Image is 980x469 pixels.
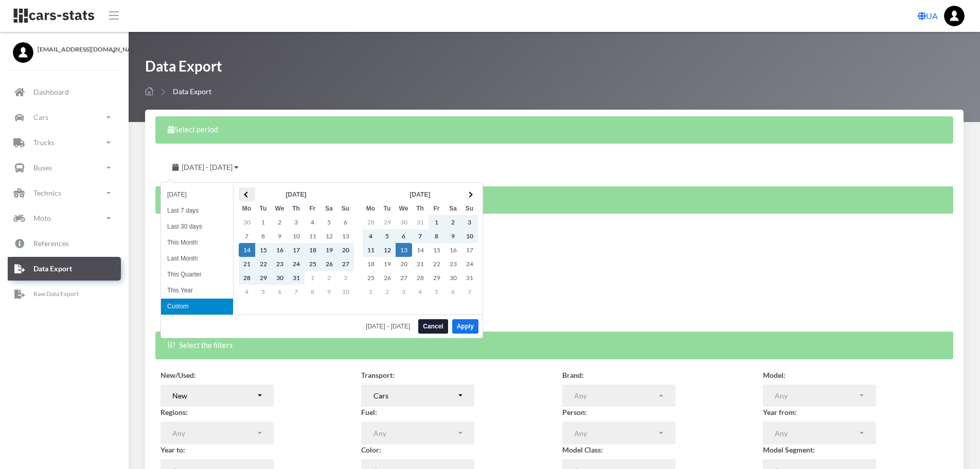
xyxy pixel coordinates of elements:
[182,163,233,171] span: [DATE] - [DATE]
[239,271,255,285] td: 28
[763,444,815,455] label: Model Segment:
[337,229,354,243] td: 13
[239,285,255,299] td: 4
[763,422,876,444] button: Any
[379,201,396,215] th: Tu
[288,257,305,271] td: 24
[13,42,116,54] a: [EMAIL_ADDRESS][DOMAIN_NAME]
[337,201,354,215] th: Su
[155,116,953,144] div: Select period
[155,332,953,359] div: Select the filters
[321,229,337,243] td: 12
[161,251,233,267] li: Last Month
[775,428,858,439] div: Any
[944,6,965,26] a: ...
[337,285,354,299] td: 10
[288,271,305,285] td: 31
[288,243,305,257] td: 17
[161,299,233,315] li: Custom
[429,215,445,229] td: 1
[461,257,478,271] td: 24
[161,407,188,418] label: Regions:
[396,271,412,285] td: 27
[321,285,337,299] td: 9
[445,215,461,229] td: 2
[305,243,321,257] td: 18
[255,201,272,215] th: Tu
[396,257,412,271] td: 20
[13,8,95,24] img: navbar brand
[305,285,321,299] td: 8
[321,271,337,285] td: 2
[445,271,461,285] td: 30
[321,243,337,257] td: 19
[161,385,274,407] button: New
[361,385,474,407] button: Cars
[33,212,51,224] p: Moto
[255,243,272,257] td: 15
[337,215,354,229] td: 6
[239,257,255,271] td: 21
[288,229,305,243] td: 10
[445,201,461,215] th: Sa
[8,156,121,180] a: Buses
[161,283,233,299] li: This Year
[33,237,69,250] p: References
[363,201,379,215] th: Mo
[361,422,474,444] button: Any
[161,422,274,444] button: Any
[173,87,211,96] span: Data Export
[363,271,379,285] td: 25
[562,444,603,455] label: Model Class:
[161,267,233,283] li: This Quarter
[418,319,448,334] button: Cancel
[363,215,379,229] td: 28
[373,390,457,401] div: Cars
[379,257,396,271] td: 19
[8,232,121,255] a: References
[445,243,461,257] td: 16
[239,229,255,243] td: 7
[412,285,429,299] td: 4
[461,215,478,229] td: 3
[172,390,256,401] div: New
[8,282,121,306] a: Raw Data Export
[763,385,876,407] button: Any
[255,229,272,243] td: 8
[429,229,445,243] td: 8
[361,407,377,418] label: Fuel:
[445,229,461,243] td: 9
[461,285,478,299] td: 7
[379,285,396,299] td: 2
[429,243,445,257] td: 15
[574,428,657,439] div: Any
[272,201,288,215] th: We
[33,262,72,275] p: Data Export
[8,106,121,129] a: Cars
[337,243,354,257] td: 20
[161,235,233,251] li: This Month
[305,215,321,229] td: 4
[445,285,461,299] td: 6
[272,271,288,285] td: 30
[33,111,48,124] p: Cars
[396,229,412,243] td: 6
[8,131,121,154] a: Trucks
[255,257,272,271] td: 22
[255,285,272,299] td: 5
[396,285,412,299] td: 3
[239,243,255,257] td: 14
[272,257,288,271] td: 23
[145,57,222,81] h1: Data Export
[38,45,116,54] span: [EMAIL_ADDRESS][DOMAIN_NAME]
[272,215,288,229] td: 2
[161,370,196,380] label: New/Used:
[429,257,445,271] td: 22
[239,201,255,215] th: Mo
[33,186,61,199] p: Technics
[33,136,55,149] p: Trucks
[8,80,121,104] a: Dashboard
[305,229,321,243] td: 11
[172,428,256,439] div: Any
[33,288,79,300] p: Raw Data Export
